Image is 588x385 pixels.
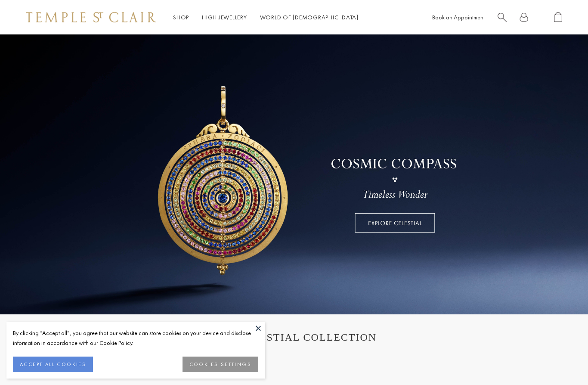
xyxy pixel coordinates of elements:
a: Open Shopping Bag [554,12,562,23]
button: ACCEPT ALL COOKIES [13,357,93,372]
img: Temple St. Clair [26,12,156,22]
a: High JewelleryHigh Jewellery [202,13,247,21]
nav: Main navigation [173,12,359,23]
a: Search [498,12,507,23]
a: World of [DEMOGRAPHIC_DATA]World of [DEMOGRAPHIC_DATA] [260,13,359,21]
div: By clicking “Accept all”, you agree that our website can store cookies on your device and disclos... [13,328,258,348]
a: Book an Appointment [432,13,485,21]
h1: THE CELESTIAL COLLECTION [34,332,554,343]
button: COOKIES SETTINGS [183,357,258,372]
a: ShopShop [173,13,189,21]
